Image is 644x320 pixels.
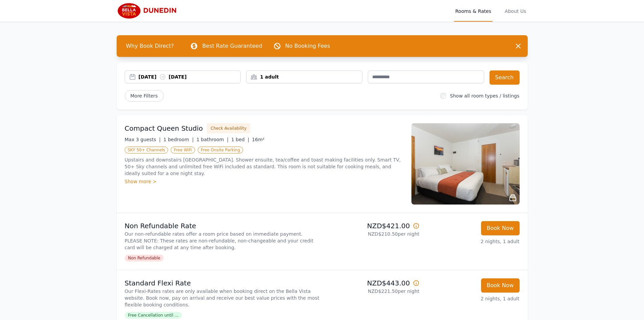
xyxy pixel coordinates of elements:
span: 1 bedroom | [163,137,194,142]
div: [DATE] [DATE] [139,73,241,80]
span: Non Refundable [125,255,164,261]
span: 1 bathroom | [196,137,229,142]
button: Search [490,70,520,85]
button: Book Now [481,221,520,235]
div: Show more > [125,178,403,185]
button: Book Now [481,278,520,293]
p: NZD$221.50 per night [325,288,420,295]
p: Non Refundable Rate [125,221,319,231]
span: Free Cancellation until ... [125,312,182,319]
p: NZD$443.00 [325,278,420,288]
p: Our non-refundable rates offer a room price based on immediate payment. PLEASE NOTE: These rates ... [125,231,319,251]
img: Bella Vista Dunedin [117,3,182,19]
span: Free Onsite Parking [198,147,243,153]
label: Show all room types / listings [450,93,519,99]
span: Free WiFi [171,147,195,153]
p: 2 nights, 1 adult [425,295,520,302]
p: No Booking Fees [285,42,330,50]
p: NZD$210.50 per night [325,231,420,237]
h3: Compact Queen Studio [125,124,203,133]
div: 1 adult [246,73,362,80]
button: Check Availability [207,123,250,133]
p: Our Flexi-Rates rates are only available when booking direct on the Bella Vista website. Book now... [125,288,319,308]
span: Max 3 guests | [125,137,161,142]
span: 16m² [252,137,264,142]
span: SKY 50+ Channels [125,147,168,153]
span: Why Book Direct? [121,39,180,53]
p: NZD$421.00 [325,221,420,231]
span: More Filters [125,90,164,102]
p: Upstairs and downstairs [GEOGRAPHIC_DATA]. Shower ensuite, tea/coffee and toast making facilities... [125,156,403,177]
p: 2 nights, 1 adult [425,238,520,245]
span: 1 bed | [231,137,249,142]
p: Best Rate Guaranteed [202,42,262,50]
p: Standard Flexi Rate [125,278,319,288]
